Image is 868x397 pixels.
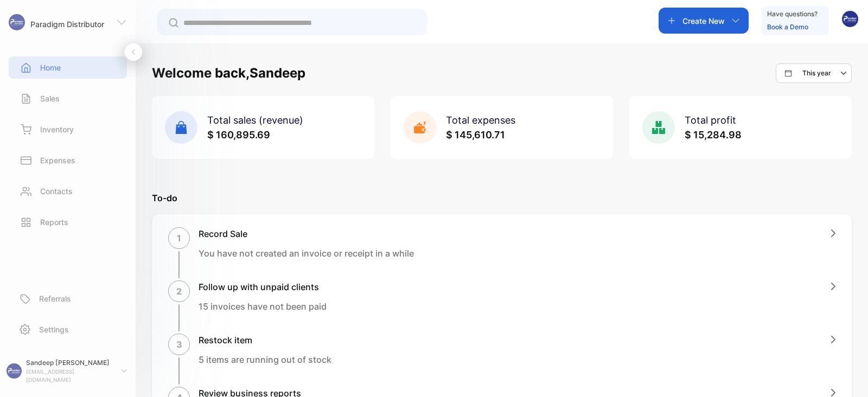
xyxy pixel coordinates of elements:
span: $ 160,895.69 [207,129,270,140]
p: 1 [177,232,181,245]
img: avatar [842,11,858,27]
p: Sandeep [PERSON_NAME] [26,358,113,368]
button: Create New [659,8,749,34]
h1: Record Sale [199,227,414,240]
span: Total sales (revenue) [207,114,303,126]
span: Total profit [685,114,736,126]
span: $ 15,284.98 [685,129,742,140]
span: Total expenses [446,114,515,126]
button: This year [776,63,852,83]
p: Sales [40,93,60,104]
p: Expenses [40,155,75,166]
p: Have questions? [767,9,818,20]
p: 5 items are running out of stock [199,353,331,366]
p: Home [40,62,61,73]
a: Book a Demo [767,23,808,31]
button: avatar [842,8,858,34]
p: [EMAIL_ADDRESS][DOMAIN_NAME] [26,368,113,384]
p: Contacts [40,185,73,197]
img: profile [7,363,22,379]
span: $ 145,610.71 [446,129,505,140]
img: logo [9,14,25,30]
p: You have not created an invoice or receipt in a while [199,247,414,260]
p: 15 invoices have not been paid [199,300,327,313]
p: Create New [682,15,725,27]
h1: Restock item [199,334,331,347]
h1: Follow up with unpaid clients [199,280,327,293]
p: Paradigm Distributor [30,18,104,30]
p: 2 [176,285,182,298]
p: Settings [39,324,69,335]
p: Reports [40,216,68,228]
p: This year [802,68,831,78]
p: Inventory [40,124,74,135]
h1: Welcome back, Sandeep [152,63,305,83]
p: 3 [176,338,182,351]
p: To-do [152,191,852,204]
p: Referrals [39,293,71,304]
